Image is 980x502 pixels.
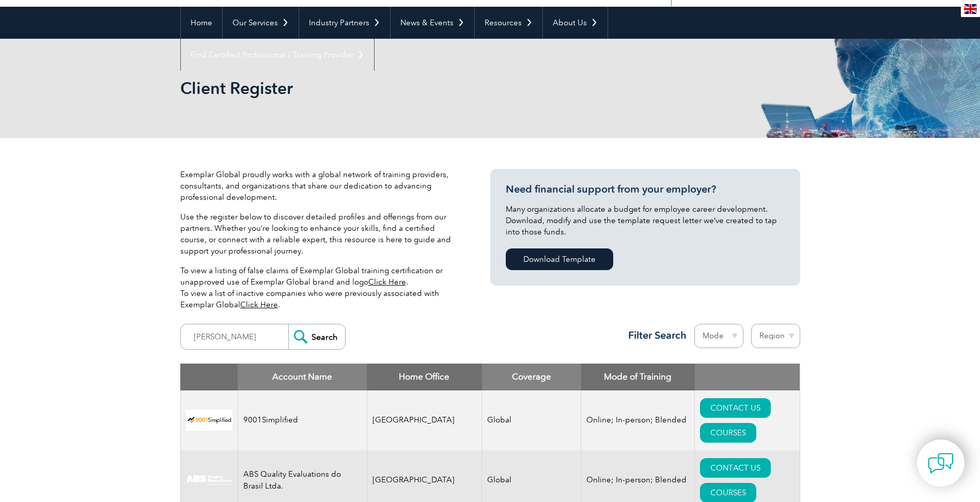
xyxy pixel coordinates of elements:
a: COURSES [700,423,756,443]
td: [GEOGRAPHIC_DATA] [367,390,482,450]
input: Search [288,324,345,349]
h3: Filter Search [622,329,687,342]
td: Online; In-person; Blended [581,390,695,450]
a: CONTACT US [700,458,771,478]
img: c92924ac-d9bc-ea11-a814-000d3a79823d-logo.jpg [186,475,232,486]
a: CONTACT US [700,398,771,418]
a: Home [181,7,222,39]
th: Coverage: activate to sort column ascending [482,364,581,390]
a: News & Events [391,7,474,39]
a: Click Here [240,300,278,309]
th: : activate to sort column ascending [695,364,800,390]
a: Click Here [368,277,406,287]
p: To view a listing of false claims of Exemplar Global training certification or unapproved use of ... [180,265,459,310]
a: Our Services [223,7,299,39]
img: 37c9c059-616f-eb11-a812-002248153038-logo.png [186,410,232,431]
h2: Client Register [180,80,614,97]
img: en [964,4,977,14]
p: Use the register below to discover detailed profiles and offerings from our partners. Whether you... [180,211,459,257]
th: Account Name: activate to sort column descending [238,364,367,390]
h3: Need financial support from your employer? [506,183,785,196]
img: contact-chat.png [928,450,954,476]
a: About Us [543,7,608,39]
a: Find Certified Professional / Training Provider [181,39,374,71]
th: Mode of Training: activate to sort column ascending [581,364,695,390]
a: Download Template [506,248,613,270]
p: Exemplar Global proudly works with a global network of training providers, consultants, and organ... [180,169,459,203]
th: Home Office: activate to sort column ascending [367,364,482,390]
a: Industry Partners [299,7,390,39]
a: Resources [475,7,542,39]
td: Global [482,390,581,450]
td: 9001Simplified [238,390,367,450]
p: Many organizations allocate a budget for employee career development. Download, modify and use th... [506,203,785,238]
